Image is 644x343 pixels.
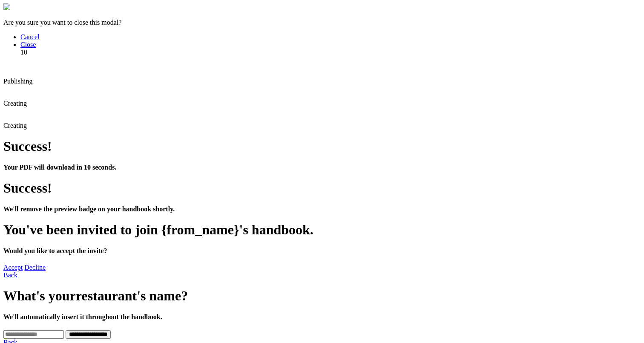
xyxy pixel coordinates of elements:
[3,222,641,238] h1: You've been invited to join {from_name}'s handbook.
[20,33,39,40] a: Cancel
[3,138,641,154] h1: Success!
[3,122,27,129] span: Creating
[3,205,641,213] h4: We'll remove the preview badge on your handbook shortly.
[20,49,27,56] span: 10
[3,264,23,271] a: Accept
[3,271,17,279] a: Back
[3,164,641,171] h4: Your PDF will download in 10 seconds.
[3,247,641,255] h4: Would you like to accept the invite?
[3,3,10,10] img: close-modal.svg
[3,78,32,85] span: Publishing
[76,288,137,303] span: restaurant
[3,19,641,26] p: Are you sure you want to close this modal?
[3,180,641,196] h1: Success!
[3,288,641,304] h1: What's your 's name?
[3,100,27,107] span: Creating
[20,41,36,48] a: Close
[24,264,46,271] a: Decline
[3,313,641,321] h4: We'll automatically insert it throughout the handbook.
